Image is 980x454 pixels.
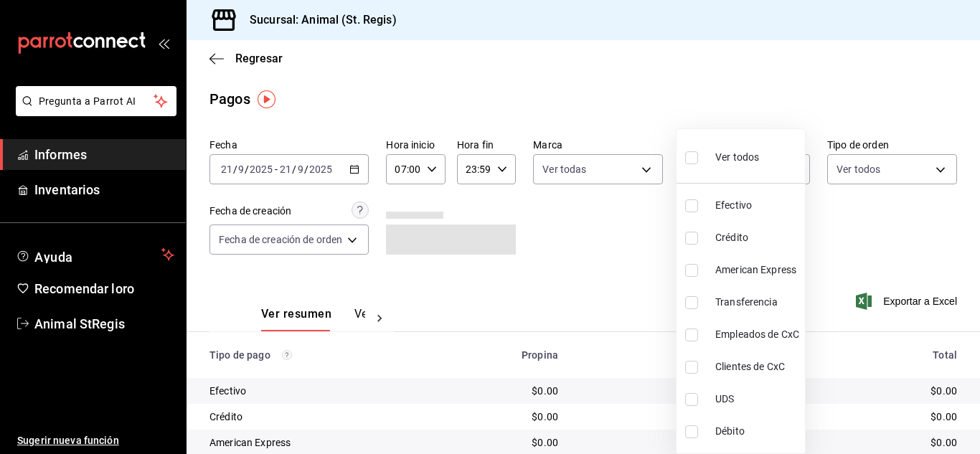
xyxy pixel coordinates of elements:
img: Marcador de información sobre herramientas [258,90,275,108]
font: Clientes de CxC [715,361,785,372]
font: American Express [715,264,796,275]
font: Transferencia [715,296,778,308]
font: Efectivo [715,199,752,211]
font: UDS [715,393,734,405]
font: Débito [715,425,745,437]
font: Empleados de CxC [715,328,799,340]
font: Crédito [715,232,748,243]
font: Ver todos [715,151,759,163]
